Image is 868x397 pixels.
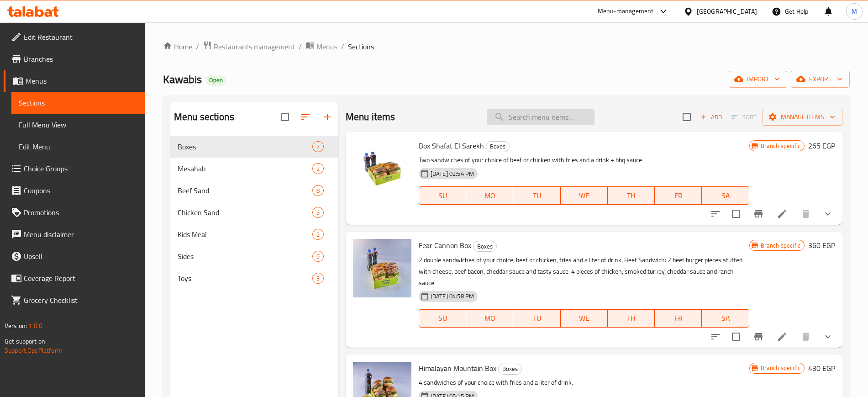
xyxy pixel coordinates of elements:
a: Edit menu item [777,208,788,219]
span: TU [517,312,557,325]
span: Select to update [726,327,746,346]
nav: Menu sections [170,132,338,293]
button: Add [696,110,726,124]
p: Two sandwiches of your choice of beef or chicken with fries and a drink + bbq sauce [419,154,749,166]
span: Boxes [499,364,521,374]
div: Boxes [473,241,497,252]
span: Toys [178,273,312,284]
button: Branch-specific-item [747,203,769,225]
span: Boxes [473,241,496,252]
a: Edit Menu [11,136,145,158]
a: Restaurants management [203,41,295,53]
button: SA [702,309,749,328]
span: Select section first [726,110,763,124]
span: Branches [24,53,137,64]
div: items [312,207,324,218]
h2: Menu items [346,110,395,124]
button: delete [795,203,817,225]
span: Version: [5,320,27,332]
div: Boxes [486,141,510,152]
div: Boxes [498,364,522,375]
button: SA [702,186,749,205]
h6: 360 EGP [808,239,835,252]
span: Mesahab [178,163,312,174]
a: Grocery Checklist [4,289,145,311]
h6: 430 EGP [808,362,835,375]
button: MO [466,309,513,328]
div: Toys3 [170,267,338,289]
button: MO [466,186,513,205]
svg: Show Choices [822,331,833,342]
input: search [487,109,594,125]
span: 7 [313,143,323,151]
span: Upsell [24,251,137,262]
a: Coupons [4,180,145,201]
div: Beef Sand [178,185,312,196]
div: Kids Meal2 [170,223,338,245]
div: items [312,273,324,284]
a: Choice Groups [4,158,145,180]
span: Restaurants management [214,41,295,52]
span: Boxes [178,141,312,152]
span: Promotions [24,207,137,218]
span: MO [470,312,510,325]
button: WE [561,186,608,205]
span: Open [205,76,226,84]
div: Sides [178,251,312,262]
span: Coupons [24,185,137,196]
div: Chicken Sand [178,207,312,218]
a: Home [163,41,192,52]
span: FR [658,312,698,325]
a: Upsell [4,245,145,267]
span: Coverage Report [24,273,137,284]
svg: Show Choices [822,208,833,219]
button: SU [419,186,466,205]
span: WE [564,189,604,202]
div: items [312,141,324,152]
button: delete [795,326,817,348]
button: Add section [316,106,338,128]
button: Branch-specific-item [747,326,769,348]
span: Add item [696,110,726,124]
button: show more [817,203,839,225]
img: Box Shafat El Sarekh [353,139,411,198]
button: FR [655,309,702,328]
span: Branch specific [757,241,804,250]
li: / [299,41,302,52]
button: TU [513,309,560,328]
a: Menus [305,41,337,53]
span: Edit Menu [19,141,137,152]
div: Sides5 [170,245,338,267]
button: FR [655,186,702,205]
div: Kids Meal [178,229,312,240]
div: items [312,185,324,196]
button: WE [561,309,608,328]
button: SU [419,309,466,328]
button: sort-choices [705,326,726,348]
span: 8 [313,186,323,195]
a: Edit Restaurant [4,26,145,48]
span: SA [705,189,745,202]
span: 2 [313,230,323,239]
a: Support.OpsPlatform [5,344,63,356]
span: SU [423,189,463,202]
span: 5 [313,252,323,261]
h6: 265 EGP [808,139,835,152]
p: 2 double sandwiches of your choice, beef or chicken, fries and a liter of drink. Beef Sandwich: 2... [419,254,749,289]
span: Menu disclaimer [24,229,137,240]
span: WE [564,312,604,325]
p: 4 sandwiches of your choice with fries and a liter of drink. [419,377,749,388]
span: [DATE] 04:58 PM [427,292,478,301]
button: import [729,71,787,88]
span: Manage items [770,111,835,123]
span: Select all sections [275,107,295,127]
span: 3 [313,274,323,283]
button: TU [513,186,560,205]
a: Menus [4,70,145,92]
a: Edit menu item [777,331,788,342]
span: 1.0.0 [28,320,42,332]
span: export [798,74,842,85]
div: Menu-management [598,6,654,17]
